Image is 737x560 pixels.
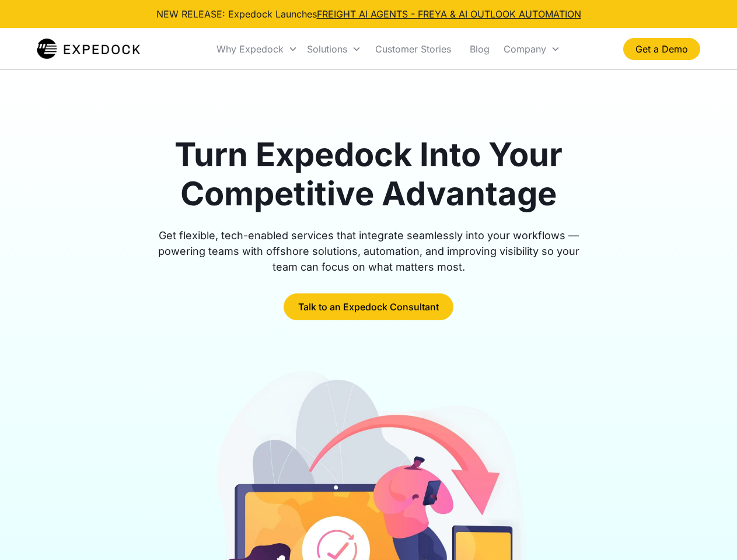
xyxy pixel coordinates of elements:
[37,37,140,61] img: Expedock Logo
[216,43,284,55] div: Why Expedock
[317,8,581,20] a: FREIGHT AI AGENTS - FREYA & AI OUTLOOK AUTOMATION
[37,37,140,61] a: home
[504,43,546,55] div: Company
[623,38,700,60] a: Get a Demo
[366,29,460,69] a: Customer Stories
[284,293,453,320] a: Talk to an Expedock Consultant
[499,29,565,69] div: Company
[679,504,737,560] iframe: Chat Widget
[212,29,302,69] div: Why Expedock
[145,135,593,213] h1: Turn Expedock Into Your Competitive Advantage
[156,7,581,21] div: NEW RELEASE: Expedock Launches
[302,29,366,69] div: Solutions
[145,228,593,275] div: Get flexible, tech-enabled services that integrate seamlessly into your workflows — powering team...
[460,29,499,69] a: Blog
[307,43,347,55] div: Solutions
